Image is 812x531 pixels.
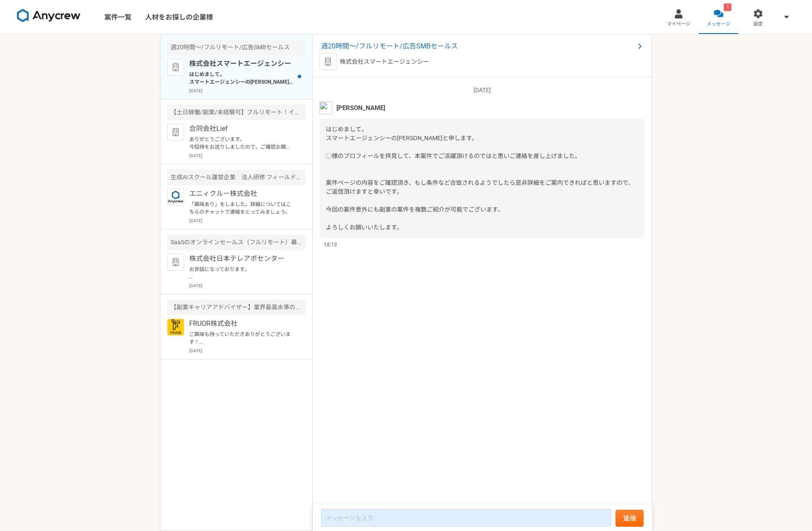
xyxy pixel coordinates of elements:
span: マイページ [667,21,690,28]
div: SaaSのオンラインセールス（フルリモート）募集 [167,234,305,250]
img: unnamed.png [319,102,332,114]
p: [DATE] [189,217,305,224]
p: [DATE] [319,86,645,95]
button: 送信 [616,510,644,527]
p: エニィクルー株式会社 [189,189,294,199]
p: お世話になっております。 プロフィール拝見してとても魅力的なご経歴で、 ぜひ一度、弊社面談をお願いできないでしょうか？ [URL][DOMAIN_NAME][DOMAIN_NAME] 当社ですが... [189,265,294,281]
p: [DATE] [189,88,305,94]
p: FRUOR株式会社 [189,319,294,329]
img: logo_text_blue_01.png [167,189,184,206]
img: default_org_logo-42cde973f59100197ec2c8e796e4974ac8490bb5b08a0eb061ff975e4574aa76.png [167,124,184,141]
p: [DATE] [189,282,305,289]
span: はじめまして。 スマートエージェンシーの[PERSON_NAME]と申します。 ◯様のプロフィールを拝見して、本案件でご活躍頂けるのではと思いご連絡を差し上げました。 案件ページの内容をご確認頂... [326,126,634,231]
p: はじめまして。 スマートエージェンシーの[PERSON_NAME]と申します。 ◯様のプロフィールを拝見して、本案件でご活躍頂けるのではと思いご連絡を差し上げました。 案件ページの内容をご確認頂... [189,71,294,86]
p: 合同会社Lief [189,124,294,134]
p: ありがとうございます。 今招待をお送りしましたので、ご確認お願い致します。 [189,136,294,151]
p: 株式会社スマートエージェンシー [189,59,294,69]
span: 週20時間〜/フルリモート/広告SMBセールス [321,41,635,51]
p: 株式会社日本テレアポセンター [189,254,294,264]
img: default_org_logo-42cde973f59100197ec2c8e796e4974ac8490bb5b08a0eb061ff975e4574aa76.png [319,53,336,70]
img: FRUOR%E3%83%AD%E3%82%B3%E3%82%99.png [167,319,184,336]
img: default_org_logo-42cde973f59100197ec2c8e796e4974ac8490bb5b08a0eb061ff975e4574aa76.png [167,254,184,271]
img: 8DqYSo04kwAAAAASUVORK5CYII= [17,9,81,23]
img: default_org_logo-42cde973f59100197ec2c8e796e4974ac8490bb5b08a0eb061ff975e4574aa76.png [167,59,184,76]
p: 株式会社スマートエージェンシー [340,57,429,66]
div: 週20時間〜/フルリモート/広告SMBセールス [167,40,305,55]
div: 【土日稼働/副業/未経験可】フルリモート！インサイドセールス募集（長期案件） [167,105,305,120]
span: 設定 [753,21,763,28]
div: 1 [724,3,731,11]
p: [DATE] [189,153,305,159]
p: 「興味あり」をしました。詳細についてはこちらのチャットで連絡をとってみましょう。 [189,201,294,216]
p: [DATE] [189,347,305,354]
span: メッセージ [707,21,730,28]
p: ご興味も持っていただきありがとうございます！ FRUOR株式会社の[PERSON_NAME]です。 ぜひ一度オンラインにて詳細のご説明がでできればと思っております。 〜〜〜〜〜〜〜〜〜〜〜〜〜〜... [189,330,294,346]
span: [PERSON_NAME] [336,103,385,113]
div: 生成AIスクール運営企業 法人研修 フィールドセールスリーダー候補 [167,169,305,185]
div: 【副業キャリアアドバイザー】業界最高水準の報酬率で還元します！ [167,299,305,315]
span: 18:13 [324,240,337,249]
